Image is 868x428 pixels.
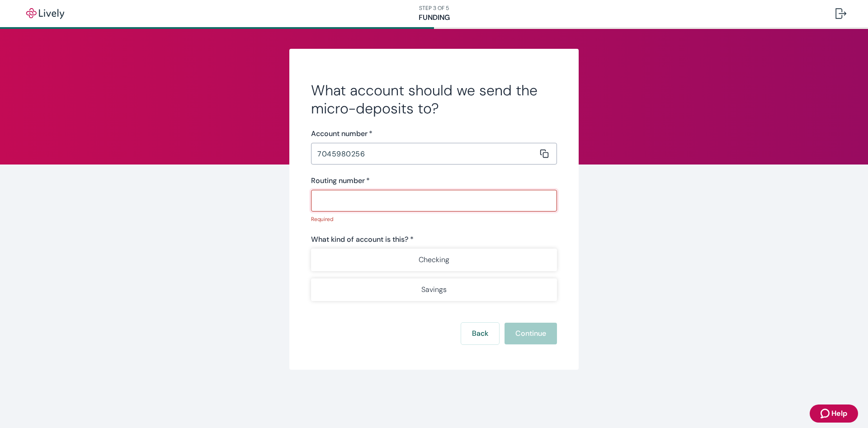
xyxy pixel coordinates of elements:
[421,284,447,295] p: Savings
[538,147,551,160] button: Copy message content to clipboard
[311,234,414,245] label: What kind of account is this? *
[311,175,370,186] label: Routing number
[311,249,557,271] button: Checking
[810,404,858,423] button: Zendesk support iconHelp
[311,278,557,301] button: Savings
[20,8,71,19] img: Lively
[828,3,854,24] button: Log out
[311,215,551,223] p: Required
[311,128,373,139] label: Account number
[419,254,449,265] p: Checking
[461,323,499,344] button: Back
[540,149,549,158] svg: Copy to clipboard
[311,81,557,118] h2: What account should we send the micro-deposits to?
[831,408,847,419] span: Help
[821,408,831,419] svg: Zendesk support icon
